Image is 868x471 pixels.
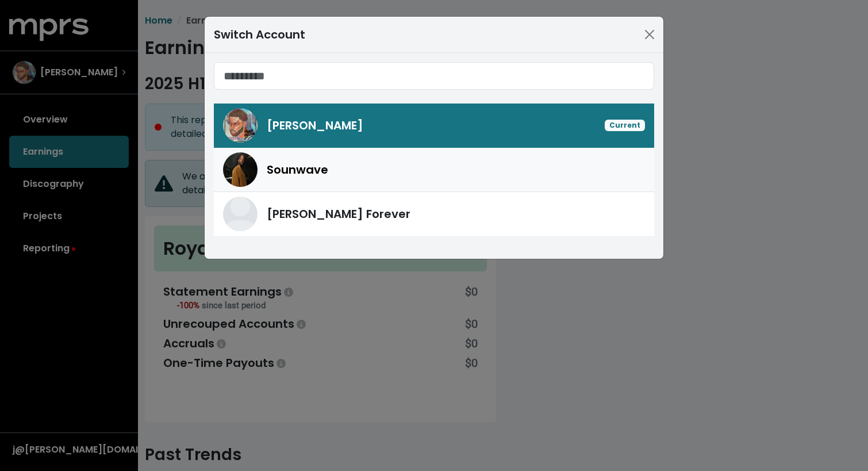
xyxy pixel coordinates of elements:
span: [PERSON_NAME] [267,117,363,133]
input: Search accounts [214,62,654,90]
button: Close [640,25,659,44]
div: Switch Account [214,26,305,43]
a: SounwaveSounwave [214,148,654,192]
span: [PERSON_NAME] Forever [267,206,410,222]
img: Hector Forever [223,197,258,231]
a: Mike Hector[PERSON_NAME]Current [214,104,654,148]
span: Sounwave [267,162,328,178]
a: Hector Forever[PERSON_NAME] Forever [214,192,654,236]
img: Mike Hector [223,108,258,143]
span: Current [605,120,645,131]
img: Sounwave [223,152,258,187]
